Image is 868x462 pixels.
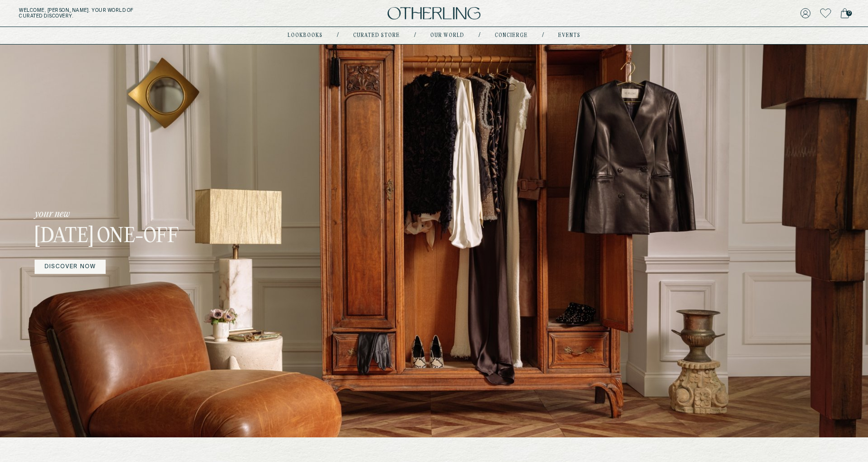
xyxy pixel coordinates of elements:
[288,33,323,38] a: lookbooks
[479,32,480,39] div: /
[35,208,286,221] p: your new
[846,10,852,16] span: 0
[35,260,106,274] a: DISCOVER NOW
[353,33,400,38] a: Curated store
[337,32,339,39] div: /
[542,32,544,39] div: /
[841,7,849,20] a: 0
[414,32,416,39] div: /
[388,7,480,20] img: logo
[558,33,580,38] a: events
[35,225,286,249] h3: [DATE] One-off
[430,33,464,38] a: Our world
[495,33,528,38] a: concierge
[19,8,268,19] h5: Welcome, [PERSON_NAME] . Your world of curated discovery.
